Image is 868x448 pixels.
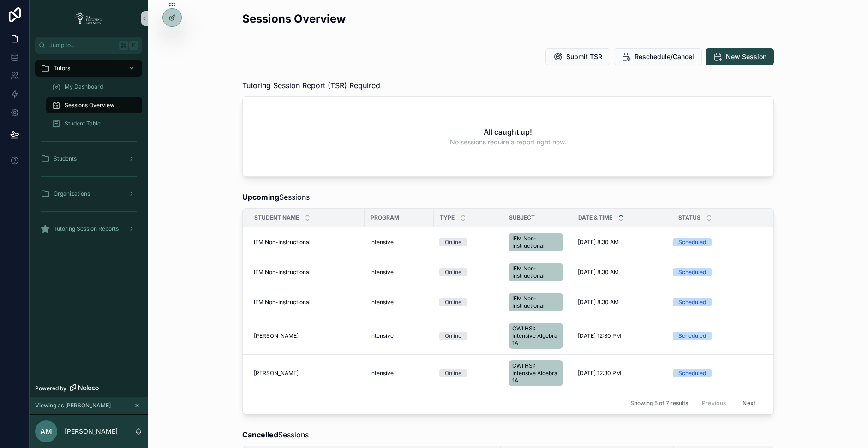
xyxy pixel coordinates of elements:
[445,268,461,276] div: Online
[566,52,602,61] span: Submit TSR
[512,325,559,347] span: CWI HSI: Intensive Algebra 1A
[35,221,142,237] a: Tutoring Session Reports
[635,52,694,61] span: Reschedule/Cancel
[445,332,461,340] div: Online
[242,192,279,202] strong: Upcoming
[450,137,566,147] span: No sessions require a report right now.
[35,37,142,54] button: Jump to...K
[678,369,706,377] div: Scheduled
[242,80,380,91] span: Tutoring Session Report (TSR) Required
[678,268,706,276] div: Scheduled
[40,426,52,437] span: AM
[614,48,702,65] button: Reschedule/Cancel
[370,269,394,276] span: Intensive
[370,239,394,246] span: Intensive
[512,235,559,250] span: IEM Non-Instructional
[35,150,142,167] a: Students
[578,332,621,340] span: [DATE] 12:30 PM
[678,238,706,246] div: Scheduled
[736,396,762,410] button: Next
[578,269,619,276] span: [DATE] 8:30 AM
[678,298,706,306] div: Scheduled
[65,120,101,127] span: Student Table
[242,191,310,203] span: Sessions
[512,295,559,310] span: IEM Non-Instructional
[254,269,311,276] span: IEM Non-Instructional
[706,48,774,65] button: New Session
[630,400,688,407] span: Showing 5 of 7 results
[254,239,311,246] span: IEM Non-Instructional
[54,190,90,197] span: Organizations
[49,42,115,49] span: Jump to...
[46,97,142,113] a: Sessions Overview
[578,239,619,246] span: [DATE] 8:30 AM
[371,214,399,221] span: Program
[370,370,394,377] span: Intensive
[512,265,559,280] span: IEM Non-Instructional
[445,298,461,306] div: Online
[46,115,142,132] a: Student Table
[65,83,103,90] span: My Dashboard
[54,155,77,162] span: Students
[30,380,148,397] a: Powered by
[445,238,461,246] div: Online
[54,65,70,72] span: Tutors
[370,299,394,306] span: Intensive
[65,427,118,436] p: [PERSON_NAME]
[35,402,111,409] span: Viewing as [PERSON_NAME]
[130,42,138,49] span: K
[254,299,311,306] span: IEM Non-Instructional
[254,370,299,377] span: [PERSON_NAME]
[678,332,706,340] div: Scheduled
[35,385,66,392] span: Powered by
[242,430,278,439] strong: Cancelled
[726,52,766,61] span: New Session
[578,370,621,377] span: [DATE] 12:30 PM
[35,185,142,202] a: Organizations
[242,11,346,26] h2: Sessions Overview
[578,214,612,221] span: Date & Time
[512,362,559,384] span: CWI HSI: Intensive Algebra 1A
[254,214,299,221] span: Student Name
[46,78,142,95] a: My Dashboard
[545,48,610,65] button: Submit TSR
[484,126,532,137] h2: All caught up!
[65,102,114,109] span: Sessions Overview
[578,299,619,306] span: [DATE] 8:30 AM
[30,54,148,249] div: scrollable content
[72,11,105,26] img: App logo
[242,429,309,440] span: Sessions
[509,214,535,221] span: Subject
[678,214,700,221] span: Status
[254,332,299,340] span: [PERSON_NAME]
[440,214,455,221] span: Type
[54,225,119,233] span: Tutoring Session Reports
[445,369,461,377] div: Online
[35,60,142,77] a: Tutors
[370,332,394,340] span: Intensive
